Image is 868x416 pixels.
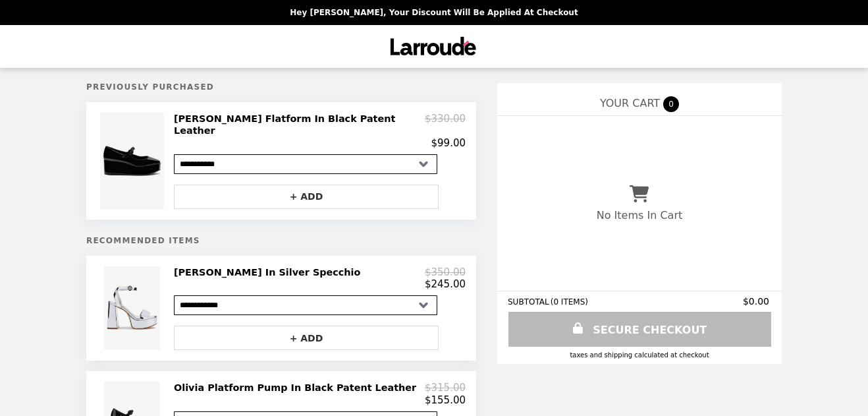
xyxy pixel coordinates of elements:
[508,297,551,307] span: SUBTOTAL
[174,295,437,315] select: Select a product variant
[104,266,163,350] img: Dolly Sandal In Silver Specchio
[425,382,466,394] p: $315.00
[508,351,771,359] div: Taxes and Shipping calculated at checkout
[600,97,660,109] span: YOUR CART
[431,137,466,149] p: $99.00
[551,297,588,307] span: ( 0 ITEMS )
[174,326,439,350] button: + ADD
[597,209,682,222] p: No Items In Cart
[86,82,476,92] h5: Previously Purchased
[743,296,771,307] span: $0.00
[290,8,578,17] p: Hey [PERSON_NAME], your discount will be applied at checkout
[86,236,476,245] h5: Recommended Items
[100,113,167,209] img: Blair Flatform In Black Patent Leather
[174,154,437,174] select: Select a product variant
[174,382,421,394] h2: Olivia Platform Pump In Black Patent Leather
[425,278,466,290] p: $245.00
[174,266,366,278] h2: [PERSON_NAME] In Silver Specchio
[425,113,466,137] p: $330.00
[174,185,439,209] button: + ADD
[663,96,679,112] span: 0
[387,33,482,60] img: Brand Logo
[425,266,466,278] p: $350.00
[174,113,425,137] h2: [PERSON_NAME] Flatform In Black Patent Leather
[425,394,466,406] p: $155.00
